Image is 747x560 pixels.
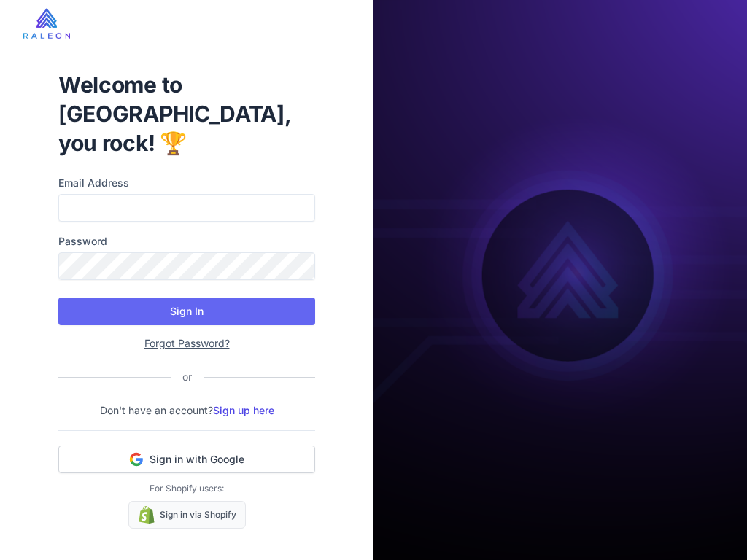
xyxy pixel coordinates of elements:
[58,446,315,473] button: Sign in with Google
[58,402,315,419] p: Don't have an account?
[58,70,315,157] h1: Welcome to [GEOGRAPHIC_DATA], you rock! 🏆
[213,404,274,416] a: Sign up here
[23,8,70,39] img: raleon-logo-whitebg.9aac0268.jpg
[171,369,204,385] div: or
[58,482,315,495] p: For Shopify users:
[144,337,230,349] a: Forgot Password?
[128,501,246,529] a: Sign in via Shopify
[150,452,244,467] span: Sign in with Google
[58,233,315,249] label: Password
[58,175,315,191] label: Email Address
[58,297,315,325] button: Sign In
